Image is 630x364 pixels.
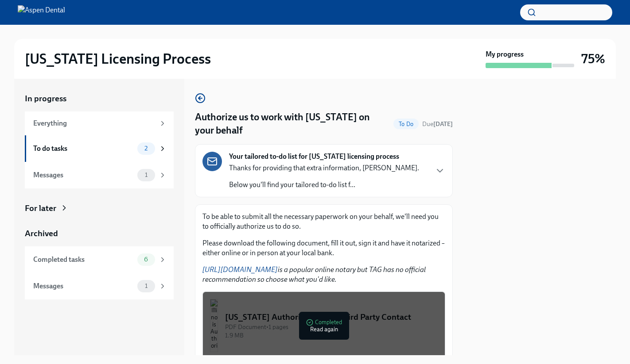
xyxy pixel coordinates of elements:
[202,265,426,284] em: is a popular online notary but TAG has no official recommendation so choose what you'd like.
[229,152,399,161] strong: Your tailored to-do list for [US_STATE] licensing process
[225,331,438,340] div: 1.9 MB
[422,120,453,128] span: October 7th, 2025 09:00
[25,203,174,214] a: For later
[225,323,438,331] div: PDF Document • 1 pages
[195,111,390,137] h4: Authorize us to work with [US_STATE] on your behalf
[140,172,153,178] span: 1
[33,281,134,291] div: Messages
[25,93,174,104] a: In progress
[393,121,419,127] span: To Do
[25,273,174,299] a: Messages1
[33,255,134,264] div: Completed tasks
[33,144,134,153] div: To do tasks
[202,238,445,258] p: Please download the following document, fill it out, sign it and have it notarized – either onlin...
[486,50,524,59] strong: My progress
[139,145,153,152] span: 2
[25,162,174,188] a: Messages1
[25,246,174,273] a: Completed tasks6
[202,212,445,231] p: To be able to submit all the necessary paperwork on your behalf, we'll need you to officially aut...
[25,50,211,68] h2: [US_STATE] Licensing Process
[225,311,438,323] div: [US_STATE] Authorization for Third Party Contact
[25,228,174,239] a: Archived
[139,256,153,263] span: 6
[18,5,65,19] img: Aspen Dental
[25,203,56,214] div: For later
[433,120,453,128] strong: [DATE]
[33,170,134,180] div: Messages
[33,119,155,128] div: Everything
[210,299,218,352] img: Illinois Authorization for Third Party Contact
[202,265,278,274] a: [URL][DOMAIN_NAME]
[229,180,419,190] p: Below you'll find your tailored to-do list f...
[202,291,445,360] button: [US_STATE] Authorization for Third Party ContactPDF Document•1 pages1.9 MBCompletedRead again
[581,51,605,67] h3: 75%
[422,120,453,128] span: Due
[25,111,174,135] a: Everything
[25,135,174,162] a: To do tasks2
[229,163,419,173] p: Thanks for providing that extra information, [PERSON_NAME].
[140,283,153,289] span: 1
